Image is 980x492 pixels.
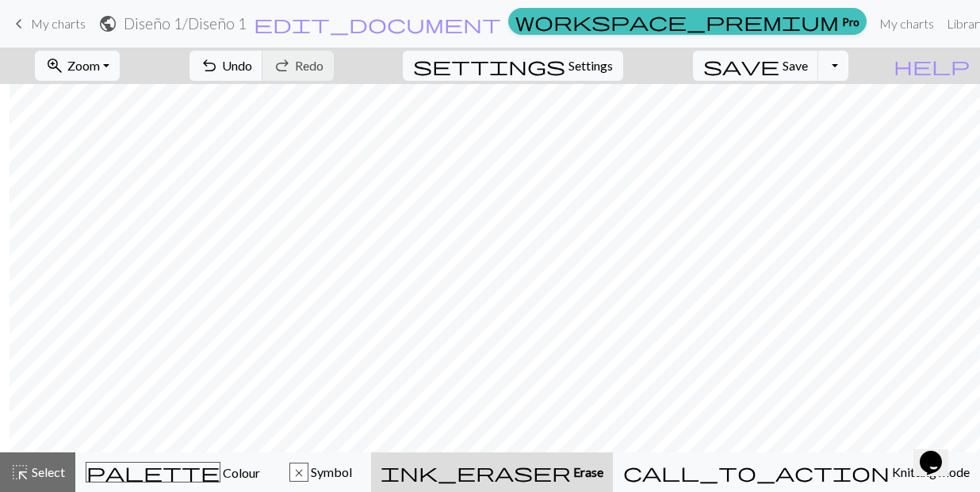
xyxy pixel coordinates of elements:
[200,55,219,77] span: undo
[568,56,613,75] span: Settings
[270,452,371,492] button: x Symbol
[571,464,603,479] span: Erase
[703,55,779,77] span: save
[67,58,100,73] span: Zoom
[894,55,970,77] span: help
[371,452,613,492] button: Erase
[220,465,260,480] span: Colour
[381,461,571,483] span: ink_eraser
[75,452,270,492] button: Colour
[693,51,819,81] button: Save
[35,51,120,81] button: Zoom
[45,55,64,77] span: zoom_in
[508,8,867,35] a: Pro
[913,429,964,476] iframe: chat widget
[613,452,980,492] button: Knitting mode
[623,461,890,483] span: call_to_action
[515,10,839,32] span: workspace_premium
[86,461,220,483] span: palette
[254,13,501,35] span: edit_document
[783,58,808,73] span: Save
[98,13,117,35] span: public
[290,463,308,482] div: x
[413,56,565,75] i: Settings
[31,16,86,31] span: My charts
[10,13,29,35] span: keyboard_arrow_left
[29,464,65,479] span: Select
[403,51,623,81] button: SettingsSettings
[413,55,565,77] span: settings
[222,58,252,73] span: Undo
[10,10,86,37] a: My charts
[10,461,29,483] span: highlight_alt
[124,14,247,32] h2: Diseño 1 / Diseño 1
[189,51,263,81] button: Undo
[308,464,352,479] span: Symbol
[873,8,940,40] a: My charts
[890,464,970,479] span: Knitting mode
